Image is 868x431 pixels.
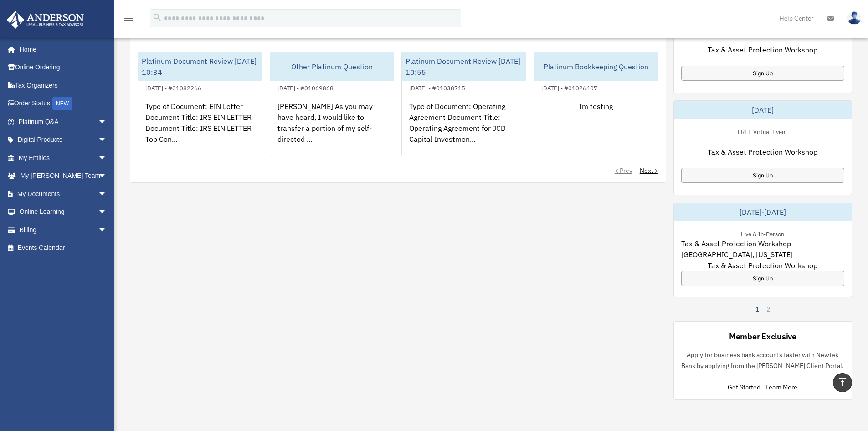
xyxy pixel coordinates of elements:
a: Platinum Q&Aarrow_drop_down [6,113,121,131]
a: Sign Up [681,271,844,286]
i: vertical_align_top [837,377,848,388]
a: Order StatusNEW [6,94,121,113]
div: Platinum Bookkeeping Question [534,52,658,81]
a: Platinum Document Review [DATE] 10:55[DATE] - #01038715Type of Document: Operating Agreement Docu... [401,52,526,156]
div: Type of Document: Operating Agreement Document Title: Operating Agreement for JCD Capital Investm... [402,93,526,165]
span: arrow_drop_down [98,221,116,239]
div: [PERSON_NAME] As you may have heard, I would like to transfer a portion of my self-directed ... [270,93,394,165]
span: arrow_drop_down [98,149,116,167]
a: menu [123,16,134,24]
a: Platinum Document Review [DATE] 10:34[DATE] - #01082266Type of Document: EIN Letter Document Titl... [138,52,262,156]
a: Billingarrow_drop_down [6,221,121,239]
span: Tax & Asset Protection Workshop [708,260,817,271]
span: arrow_drop_down [98,131,116,150]
a: Events Calendar [6,239,121,257]
div: Type of Document: EIN Letter Document Title: IRS EIN LETTER Document Title: IRS EIN LETTER Top Co... [138,93,262,165]
a: Platinum Bookkeeping Question[DATE] - #01026407Im testing [534,52,658,156]
div: [DATE] - #01038715 [402,83,473,92]
a: My [PERSON_NAME] Teamarrow_drop_down [6,167,121,185]
a: Home [6,40,116,58]
i: search [152,12,162,22]
div: FREE Virtual Event [730,126,795,136]
div: Member Exclusive [729,331,796,342]
p: Apply for business bank accounts faster with Newtek Bank by applying from the [PERSON_NAME] Clien... [681,349,844,372]
div: NEW [52,97,72,110]
a: My Documentsarrow_drop_down [6,185,121,203]
div: [DATE] - #01026407 [534,83,605,92]
a: Digital Productsarrow_drop_down [6,131,121,149]
span: Tax & Asset Protection Workshop [708,146,817,157]
div: Platinum Document Review [DATE] 10:55 [402,52,526,81]
a: Online Learningarrow_drop_down [6,203,121,221]
a: Other Platinum Question[DATE] - #01069868[PERSON_NAME] As you may have heard, I would like to tra... [270,52,395,156]
a: Sign Up [681,168,844,183]
img: User Pic [847,11,861,25]
span: arrow_drop_down [98,167,116,186]
div: Other Platinum Question [270,52,394,81]
div: [DATE] [674,101,852,119]
i: menu [123,13,134,24]
a: Learn More [765,383,797,391]
div: [DATE]-[DATE] [674,203,852,221]
a: Sign Up [681,66,844,81]
span: arrow_drop_down [98,185,116,203]
div: [DATE] - #01069868 [270,83,341,92]
a: Get Started [728,383,764,391]
a: 1 [755,305,759,314]
span: Tax & Asset Protection Workshop [708,44,817,55]
a: Online Ordering [6,58,121,77]
div: Im testing [534,93,658,165]
a: vertical_align_top [833,373,852,392]
a: Next > [640,166,658,175]
span: arrow_drop_down [98,113,116,131]
div: [DATE] - #01082266 [138,83,209,92]
a: Tax Organizers [6,76,121,94]
span: arrow_drop_down [98,203,116,222]
img: Anderson Advisors Platinum Portal [4,11,87,29]
span: Tax & Asset Protection Workshop [GEOGRAPHIC_DATA], [US_STATE] [681,238,844,260]
a: My Entitiesarrow_drop_down [6,149,121,167]
div: Platinum Document Review [DATE] 10:34 [138,52,262,81]
div: Live & In-Person [734,228,791,238]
